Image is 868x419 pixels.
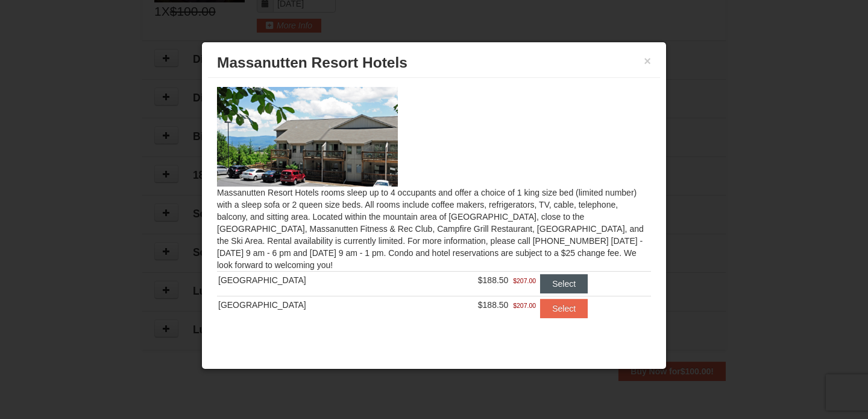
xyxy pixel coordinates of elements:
[540,299,588,318] button: Select
[217,87,398,186] img: 19219026-1-e3b4ac8e.jpg
[208,78,660,331] div: Massanutten Resort Hotels rooms sleep up to 4 occupants and offer a choice of 1 king size bed (li...
[478,300,509,310] span: $188.50
[644,55,651,67] button: ×
[513,299,536,312] span: $207.00
[513,275,536,287] span: $207.00
[217,54,407,71] span: Massanutten Resort Hotels
[478,275,509,285] span: $188.50
[218,274,407,286] div: [GEOGRAPHIC_DATA]
[540,274,588,293] button: Select
[218,299,407,311] div: [GEOGRAPHIC_DATA]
